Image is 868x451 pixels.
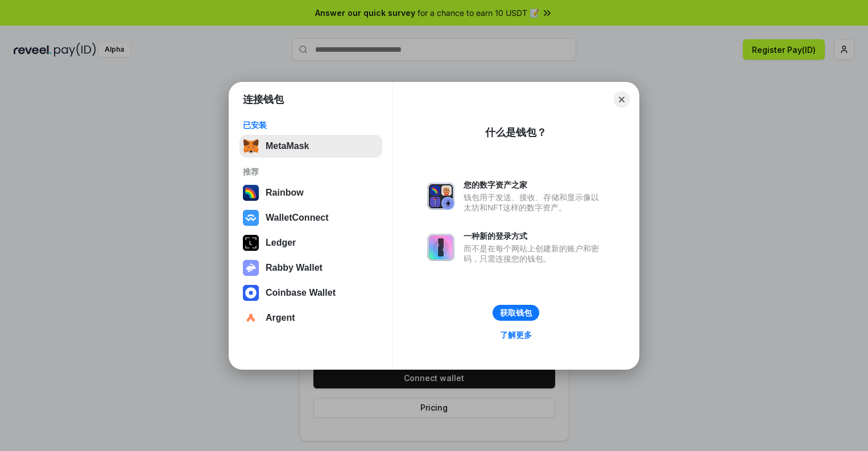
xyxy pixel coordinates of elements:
div: Rainbow [266,188,304,198]
div: 推荐 [243,167,379,177]
img: svg+xml,%3Csvg%20fill%3D%22none%22%20height%3D%2233%22%20viewBox%3D%220%200%2035%2033%22%20width%... [243,138,259,154]
img: svg+xml,%3Csvg%20xmlns%3D%22http%3A%2F%2Fwww.w3.org%2F2000%2Fsvg%22%20fill%3D%22none%22%20viewBox... [243,260,259,276]
button: Ledger [239,231,382,254]
h1: 连接钱包 [243,93,284,106]
img: svg+xml,%3Csvg%20xmlns%3D%22http%3A%2F%2Fwww.w3.org%2F2000%2Fsvg%22%20fill%3D%22none%22%20viewBox... [427,183,454,210]
div: 已安装 [243,120,379,130]
button: Close [614,92,630,107]
a: 了解更多 [493,328,539,342]
img: svg+xml,%3Csvg%20xmlns%3D%22http%3A%2F%2Fwww.w3.org%2F2000%2Fsvg%22%20width%3D%2228%22%20height%3... [243,235,259,251]
img: svg+xml,%3Csvg%20xmlns%3D%22http%3A%2F%2Fwww.w3.org%2F2000%2Fsvg%22%20fill%3D%22none%22%20viewBox... [427,234,454,261]
img: svg+xml,%3Csvg%20width%3D%22120%22%20height%3D%22120%22%20viewBox%3D%220%200%20120%20120%22%20fil... [243,185,259,201]
img: svg+xml,%3Csvg%20width%3D%2228%22%20height%3D%2228%22%20viewBox%3D%220%200%2028%2028%22%20fill%3D... [243,210,259,226]
img: svg+xml,%3Csvg%20width%3D%2228%22%20height%3D%2228%22%20viewBox%3D%220%200%2028%2028%22%20fill%3D... [243,285,259,301]
div: 您的数字资产之家 [464,180,605,190]
div: 一种新的登录方式 [464,231,605,241]
div: 而不是在每个网站上创建新的账户和密码，只需连接您的钱包。 [464,243,605,264]
div: Rabby Wallet [266,263,323,273]
button: Rainbow [239,181,382,204]
button: Rabby Wallet [239,256,382,279]
div: 了解更多 [500,330,532,340]
button: MetaMask [239,135,382,158]
div: WalletConnect [266,213,329,223]
div: 什么是钱包？ [485,126,547,139]
img: svg+xml,%3Csvg%20width%3D%2228%22%20height%3D%2228%22%20viewBox%3D%220%200%2028%2028%22%20fill%3D... [243,310,259,326]
div: Argent [266,313,295,323]
button: 获取钱包 [493,305,539,321]
button: Argent [239,307,382,329]
div: Coinbase Wallet [266,288,336,298]
div: Ledger [266,238,296,248]
button: WalletConnect [239,206,382,229]
button: Coinbase Wallet [239,282,382,304]
div: 钱包用于发送、接收、存储和显示像以太坊和NFT这样的数字资产。 [464,192,605,213]
div: MetaMask [266,141,309,151]
div: 获取钱包 [500,308,532,318]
